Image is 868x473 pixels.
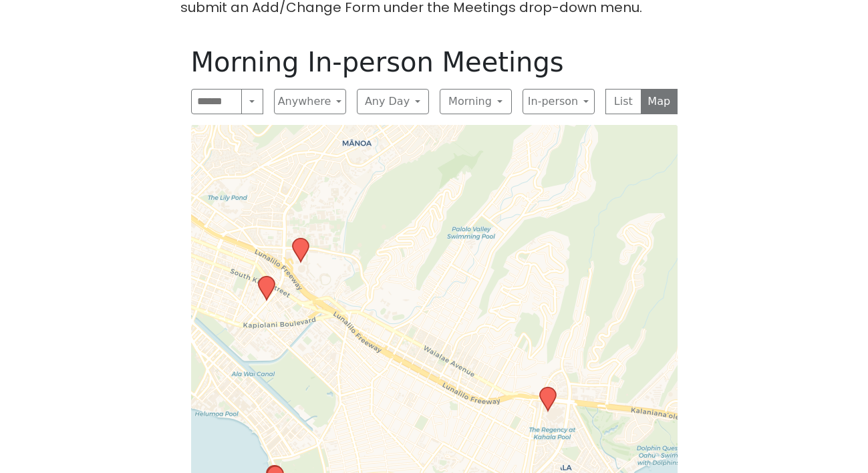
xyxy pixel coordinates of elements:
h1: Morning In-person Meetings [191,46,678,78]
button: Search [241,89,263,114]
button: Any Day [357,89,429,114]
button: Morning [440,89,512,114]
button: Map [641,89,678,114]
button: In-person [523,89,595,114]
input: Search [191,89,243,114]
button: Anywhere [274,89,346,114]
button: List [605,89,642,114]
